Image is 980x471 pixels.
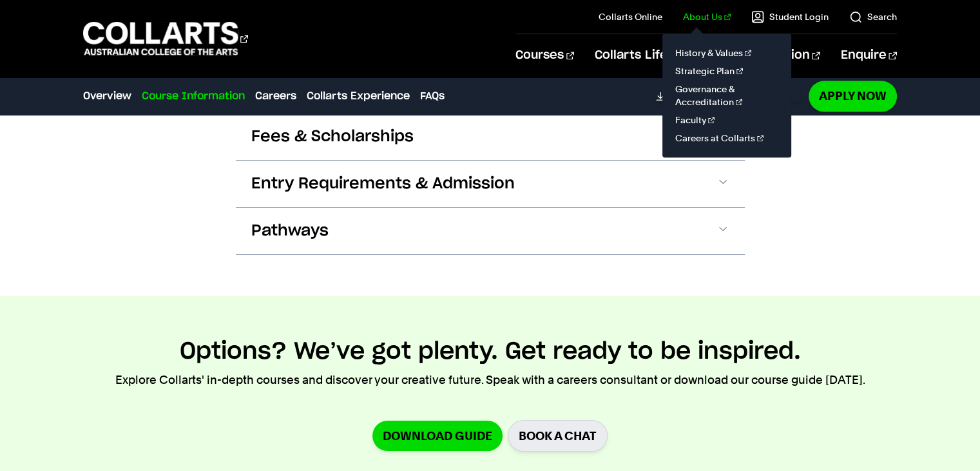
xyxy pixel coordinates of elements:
[180,337,801,366] h2: Options? We’ve got plenty. Get ready to be inspired.
[841,34,897,77] a: Enquire
[595,34,678,77] a: Collarts Life
[508,420,608,452] a: BOOK A CHAT
[849,10,897,23] a: Search
[142,88,245,104] a: Course Information
[236,161,745,207] button: Entry Requirements & Admission
[236,114,745,160] button: Fees & Scholarships
[372,421,503,451] a: Download Guide
[673,80,781,111] a: Governance & Accreditation
[673,62,781,80] a: Strategic Plan
[83,88,131,104] a: Overview
[515,34,574,77] a: Courses
[673,111,781,129] a: Faculty
[420,88,445,104] a: FAQs
[251,221,329,241] span: Pathways
[673,129,781,147] a: Careers at Collarts
[83,20,248,57] div: Go to homepage
[251,174,515,194] span: Entry Requirements & Admission
[809,81,897,111] a: Apply Now
[656,90,801,102] a: DownloadCourse Guide
[236,208,745,254] button: Pathways
[251,126,414,147] span: Fees & Scholarships
[599,10,662,23] a: Collarts Online
[673,44,781,62] a: History & Values
[683,10,731,23] a: About Us
[307,88,410,104] a: Collarts Experience
[255,88,296,104] a: Careers
[751,10,829,23] a: Student Login
[115,371,865,389] p: Explore Collarts' in-depth courses and discover your creative future. Speak with a careers consul...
